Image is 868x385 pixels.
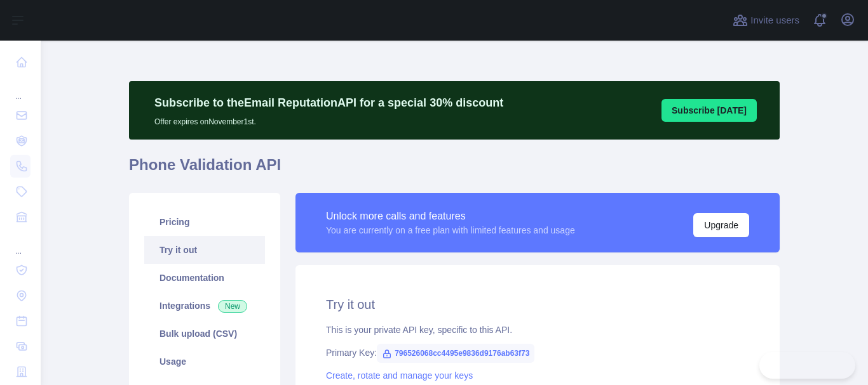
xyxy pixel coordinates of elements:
h2: Try it out [326,296,749,313]
h1: Phone Validation API [129,155,780,185]
span: Invite users [750,13,799,28]
div: This is your private API key, specific to this API. [326,323,749,336]
a: Try it out [144,236,265,264]
a: Documentation [144,264,265,292]
a: Bulk upload (CSV) [144,320,265,348]
iframe: Toggle Customer Support [759,352,855,379]
div: Primary Key: [326,346,749,359]
p: Subscribe to the Email Reputation API for a special 30 % discount [154,94,503,112]
a: Usage [144,348,265,375]
button: Upgrade [693,213,749,237]
div: You are currently on a free plan with limited features and usage [326,224,575,237]
button: Subscribe [DATE] [661,99,757,122]
div: ... [10,231,31,256]
a: Create, rotate and manage your keys [326,370,473,381]
button: Invite users [730,10,802,30]
span: 796526068cc4495e9836d9176ab63f73 [377,344,534,363]
span: New [218,300,247,313]
a: Pricing [144,208,265,236]
p: Offer expires on November 1st. [154,112,503,127]
div: Unlock more calls and features [326,209,575,224]
div: ... [10,76,31,101]
a: Integrations New [144,292,265,320]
